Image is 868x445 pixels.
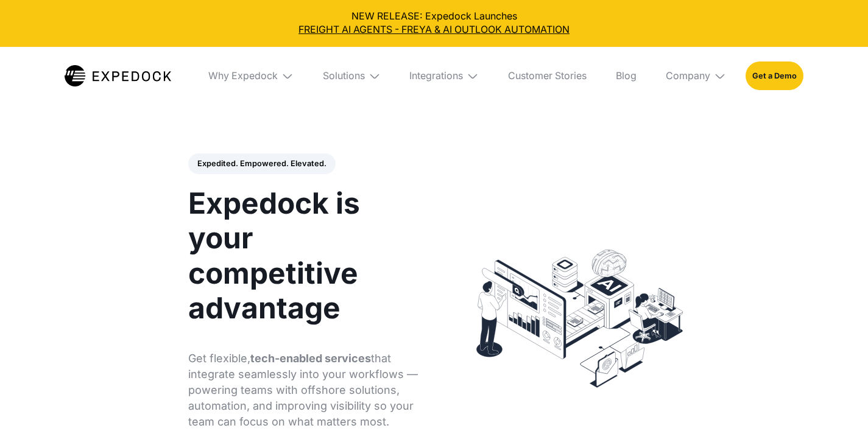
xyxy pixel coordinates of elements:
[199,47,303,105] div: Why Expedock
[10,23,858,37] a: FREIGHT AI AGENTS - FREYA & AI OUTLOOK AUTOMATION
[606,47,646,105] a: Blog
[323,70,365,82] div: Solutions
[188,351,420,430] p: Get flexible, that integrate seamlessly into your workflows — powering teams with offshore soluti...
[10,10,858,37] div: NEW RELEASE: Expedock Launches
[409,70,463,82] div: Integrations
[400,47,489,105] div: Integrations
[498,47,596,105] a: Customer Stories
[188,186,420,326] h1: Expedock is your competitive advantage
[313,47,390,105] div: Solutions
[250,352,371,365] strong: tech-enabled services
[656,47,736,105] div: Company
[208,70,278,82] div: Why Expedock
[666,70,710,82] div: Company
[746,61,803,89] a: Get a Demo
